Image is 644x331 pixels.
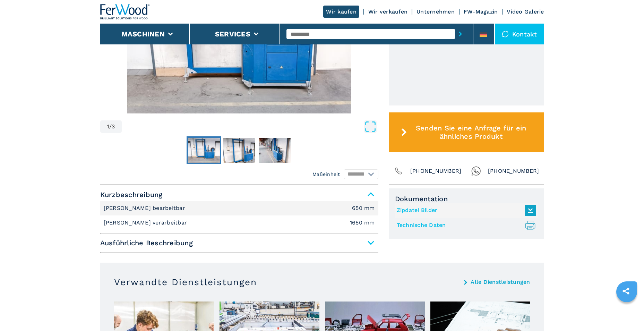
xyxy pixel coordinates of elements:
img: Ferwood [100,4,150,19]
a: sharethis [617,282,635,300]
span: / [109,124,112,129]
a: Zipdatei Bilder [397,205,533,216]
h3: Verwandte Dienstleistungen [114,277,257,288]
button: Maschinen [121,30,165,38]
a: Alle Dienstleistungen [471,279,530,285]
img: b9d98bdc171ff9b9834b45935ebe5fae [188,138,220,163]
p: [PERSON_NAME] verarbeitbar [104,219,189,227]
img: 78f5a327a22502b44663c15cf492eea3 [223,138,255,163]
em: Maßeinheit [312,171,340,178]
em: 650 mm [352,205,375,211]
em: 1650 mm [350,220,375,226]
span: 3 [112,124,115,129]
button: Go to Slide 3 [257,136,292,164]
a: Technische Daten [397,220,533,231]
button: Go to Slide 2 [222,136,257,164]
span: [PHONE_NUMBER] [410,166,462,176]
img: Kontakt [502,31,509,37]
div: Kontakt [495,24,544,44]
img: Whatsapp [471,166,481,176]
span: Kurzbeschreibung [100,188,378,201]
a: Video Galerie [507,8,544,15]
a: Unternehmen [417,8,455,15]
button: Services [215,30,250,38]
button: Go to Slide 1 [187,136,221,164]
a: Wir kaufen [323,6,359,18]
span: Dokumentation [395,195,538,203]
p: [PERSON_NAME] bearbeitbar [104,204,187,212]
img: Phone [394,166,403,176]
img: 4f3e8072671d8dde9d79860ef7e0784c [259,138,291,163]
a: Wir verkaufen [368,8,407,15]
button: Senden Sie eine Anfrage für ein ähnliches Produkt [389,112,544,152]
span: [PHONE_NUMBER] [488,166,539,176]
a: FW-Magazin [464,8,498,15]
span: Senden Sie eine Anfrage für ein ähnliches Produkt [410,124,532,141]
iframe: Chat [615,300,639,326]
button: Open Fullscreen [123,120,376,133]
span: 1 [107,124,109,129]
span: Ausführliche Beschreibung [100,237,378,249]
div: Kurzbeschreibung [100,201,378,230]
nav: Thumbnail Navigation [100,136,378,164]
button: submit-button [455,26,466,42]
